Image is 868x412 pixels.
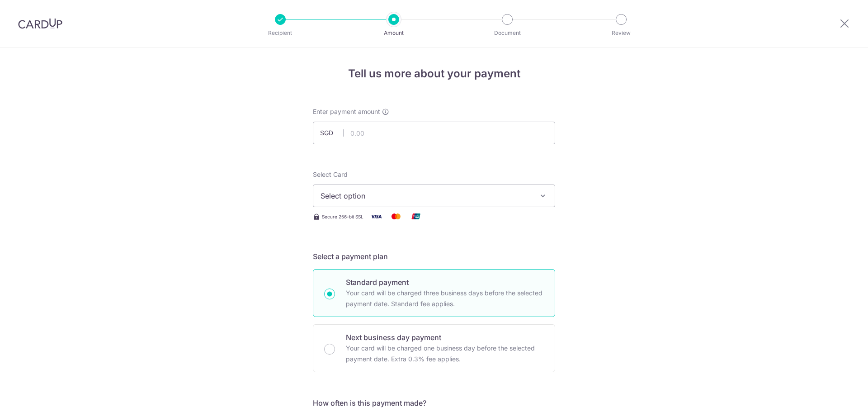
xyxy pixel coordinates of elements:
h4: Tell us more about your payment [313,66,555,82]
input: 0.00 [313,122,555,144]
p: Recipient [247,28,314,38]
span: Select option [321,190,531,201]
img: CardUp [18,18,62,29]
img: Visa [367,211,385,222]
p: Document [474,28,541,38]
span: SGD [320,128,344,137]
h5: Select a payment plan [313,251,555,262]
h5: How often is this payment made? [313,398,555,408]
span: translation missing: en.payables.payment_networks.credit_card.summary.labels.select_card [313,170,348,178]
p: Your card will be charged one business day before the selected payment date. Extra 0.3% fee applies. [346,343,544,365]
img: Union Pay [407,211,425,222]
p: Standard payment [346,277,544,288]
p: Review [588,28,655,38]
p: Amount [360,28,427,38]
span: Secure 256-bit SSL [322,213,363,220]
p: Next business day payment [346,332,544,343]
span: Enter payment amount [313,107,380,116]
img: Mastercard [387,211,405,222]
button: Select option [313,185,555,207]
p: Your card will be charged three business days before the selected payment date. Standard fee appl... [346,288,544,309]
